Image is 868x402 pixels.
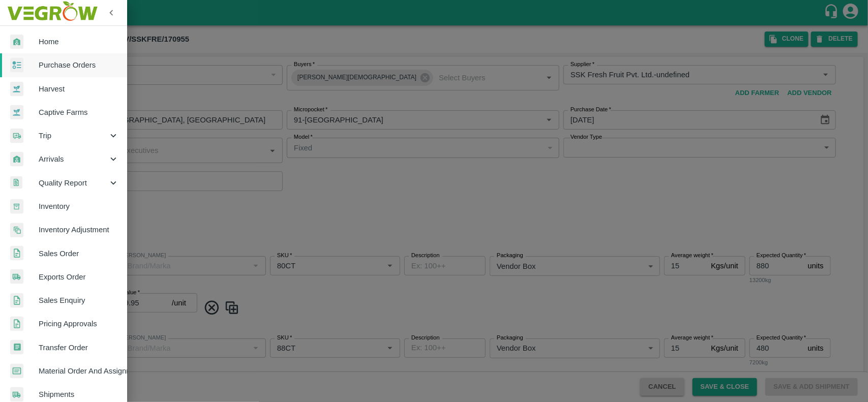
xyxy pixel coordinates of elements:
img: reciept [10,58,23,73]
img: sales [10,293,23,308]
span: Purchase Orders [39,59,119,71]
img: centralMaterial [10,364,23,379]
span: Inventory [39,201,119,212]
img: harvest [10,105,23,120]
span: Home [39,36,119,47]
span: Exports Order [39,271,119,283]
span: Pricing Approvals [39,318,119,329]
img: inventory [10,223,23,237]
img: shipments [10,269,23,284]
span: Transfer Order [39,342,119,353]
img: qualityReport [10,176,22,189]
span: Quality Report [39,177,108,189]
span: Arrivals [39,153,108,165]
img: whArrival [10,35,23,49]
img: sales [10,246,23,261]
img: harvest [10,81,23,97]
span: Captive Farms [39,107,119,118]
span: Sales Enquiry [39,295,119,306]
span: Harvest [39,83,119,95]
span: Material Order And Assignment [39,365,119,377]
span: Inventory Adjustment [39,224,119,235]
img: whArrival [10,152,23,167]
img: shipments [10,387,23,402]
span: Sales Order [39,248,119,259]
span: Trip [39,130,108,141]
img: whTransfer [10,340,23,355]
img: sales [10,317,23,331]
span: Shipments [39,389,119,400]
img: delivery [10,129,23,143]
img: whInventory [10,199,23,214]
